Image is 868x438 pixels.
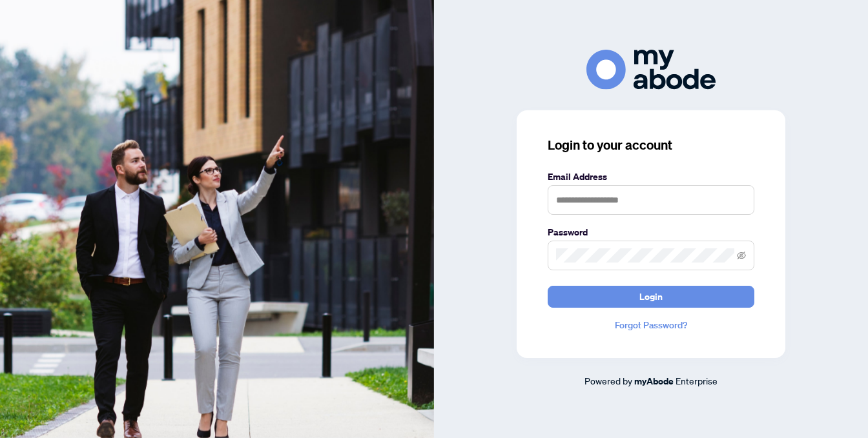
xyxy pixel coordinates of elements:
[548,136,754,154] h3: Login to your account
[634,374,674,388] a: myAbode
[548,170,754,184] label: Email Address
[548,225,754,239] label: Password
[584,375,632,386] span: Powered by
[548,286,754,308] button: Login
[676,375,718,386] span: Enterprise
[639,286,663,307] span: Login
[548,318,754,332] a: Forgot Password?
[737,251,746,260] span: eye-invisible
[586,50,716,89] img: ma-logo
